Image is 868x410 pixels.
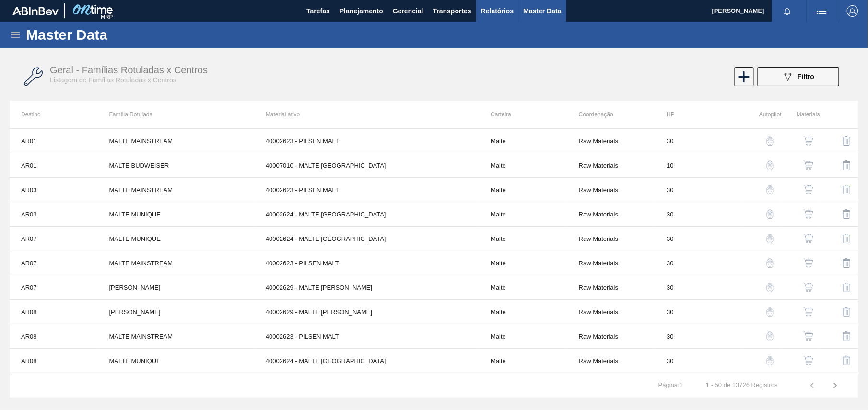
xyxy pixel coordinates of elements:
td: Raw Materials [567,324,656,349]
img: delete-icon [841,233,853,244]
img: shopping-cart-icon [804,209,813,219]
img: auto-pilot-icon [765,331,775,341]
td: MALTE MUNIQUE [98,202,254,227]
td: MALTE MAINSTREAM [98,129,254,153]
div: Configuração Auto Pilot [748,251,782,274]
div: Ver Materiais [786,300,820,323]
span: Transportes [433,5,471,17]
td: Raw Materials [567,251,656,275]
div: Configuração Auto Pilot [748,154,782,177]
button: delete-icon [835,227,858,250]
span: Planejamento [340,5,383,17]
img: TNhmsLtSVTkK8tSr43FrP2fwEKptu5GPRR3wAAAABJRU5ErkJggg== [12,7,59,15]
div: Configuração Auto Pilot [748,325,782,348]
th: Autopilot [743,101,782,128]
button: auto-pilot-icon [759,154,782,177]
td: 40002629 - MALTE [PERSON_NAME] [254,275,479,300]
div: Excluir Família Rotulada X Centro [825,325,858,348]
td: Malte [479,373,567,398]
td: AR08 [10,300,98,324]
div: Nova Família Rotulada x Centro [734,67,753,86]
button: shopping-cart-icon [797,154,820,177]
div: Ver Materiais [786,154,820,177]
th: Carteira [479,101,567,128]
button: auto-pilot-icon [759,129,782,152]
td: AR11 [10,373,98,398]
img: auto-pilot-icon [765,234,775,243]
div: Ver Materiais [786,325,820,348]
td: 40002624 - MALTE [GEOGRAPHIC_DATA] [254,349,479,373]
div: Configuração Auto Pilot [748,178,782,201]
img: auto-pilot-icon [765,209,775,219]
img: delete-icon [841,257,853,269]
div: Excluir Família Rotulada X Centro [825,276,858,299]
span: Filtro [798,73,814,80]
img: delete-icon [841,159,853,171]
th: Destino [10,101,98,128]
div: Excluir Família Rotulada X Centro [825,178,858,201]
button: delete-icon [835,129,858,152]
img: Logout [847,5,858,17]
div: Excluir Família Rotulada X Centro [825,154,858,177]
button: shopping-cart-icon [797,251,820,274]
div: Configuração Auto Pilot [748,349,782,372]
div: Excluir Família Rotulada X Centro [825,300,858,323]
img: delete-icon [841,282,853,293]
td: MALTE MUNIQUE [98,227,254,251]
th: Material ativo [254,101,479,128]
div: Excluir Família Rotulada X Centro [825,251,858,274]
span: Master Data [523,5,561,17]
td: 30 [656,324,744,349]
td: 30 [656,202,744,227]
td: [PERSON_NAME] [98,300,254,324]
td: Página : 1 [647,374,694,389]
span: Gerencial [393,5,423,17]
img: delete-icon [841,355,853,366]
div: Ver Materiais [786,349,820,372]
td: Malte [479,129,567,153]
td: MALTE MAINSTREAM [98,251,254,275]
img: auto-pilot-icon [765,356,775,365]
img: shopping-cart-icon [804,258,813,268]
button: shopping-cart-icon [797,300,820,323]
img: shopping-cart-icon [804,356,813,365]
img: shopping-cart-icon [804,185,813,194]
td: 30 [656,178,744,202]
button: auto-pilot-icon [759,251,782,274]
td: 40002624 - MALTE [GEOGRAPHIC_DATA] [254,227,479,251]
td: Malte [479,227,567,251]
span: Geral - Famílias Rotuladas x Centros [50,65,208,75]
button: auto-pilot-icon [759,325,782,348]
td: Raw Materials [567,373,656,398]
td: Raw Materials [567,178,656,202]
img: auto-pilot-icon [765,160,775,170]
button: delete-icon [835,154,858,177]
td: Raw Materials [567,202,656,227]
button: shopping-cart-icon [797,129,820,152]
div: Ver Materiais [786,227,820,250]
span: Relatórios [481,5,514,17]
td: Raw Materials [567,275,656,300]
td: Raw Materials [567,227,656,251]
td: 30 [656,227,744,251]
td: 30 [656,275,744,300]
td: MALTE MUNIQUE [98,373,254,398]
button: delete-icon [835,349,858,372]
button: auto-pilot-icon [759,349,782,372]
td: AR07 [10,251,98,275]
img: delete-icon [841,330,853,342]
button: auto-pilot-icon [759,300,782,323]
td: Malte [479,202,567,227]
th: Família Rotulada [98,101,254,128]
td: 40002623 - PILSEN MALT [254,178,479,202]
div: Ver Materiais [786,129,820,152]
button: shopping-cart-icon [797,203,820,226]
td: AR01 [10,153,98,178]
img: delete-icon [841,208,853,220]
img: auto-pilot-icon [765,307,775,317]
img: userActions [816,5,828,17]
td: Malte [479,178,567,202]
td: AR07 [10,275,98,300]
img: shopping-cart-icon [804,307,813,317]
div: Configuração Auto Pilot [748,203,782,226]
